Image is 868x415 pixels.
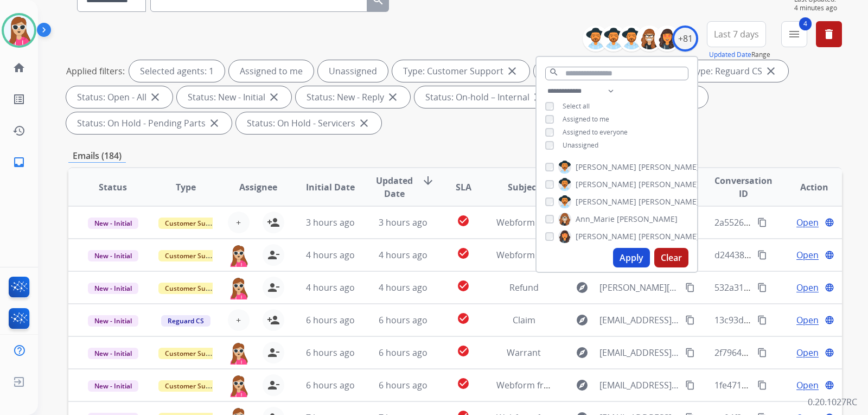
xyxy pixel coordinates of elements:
mat-icon: home [12,61,25,74]
mat-icon: content_copy [685,283,695,292]
span: [PERSON_NAME] [576,179,636,190]
mat-icon: content_copy [685,315,695,325]
span: Customer Support [158,348,229,359]
mat-icon: check_circle [457,377,470,390]
span: 4 minutes ago [794,4,842,12]
span: 6 hours ago [306,347,355,359]
mat-icon: close [532,91,545,104]
span: Customer Support [158,283,229,294]
span: 4 hours ago [379,249,427,261]
mat-icon: close [358,117,371,130]
span: Customer Support [158,380,229,392]
mat-icon: content_copy [757,380,767,390]
span: SLA [456,181,471,194]
span: Warrant [507,347,541,359]
mat-icon: check_circle [457,279,470,292]
mat-icon: close [386,91,399,104]
span: New - Initial [88,380,138,392]
img: agent-avatar [228,342,250,365]
span: Open [796,346,819,359]
div: Status: New - Initial [177,86,291,108]
span: 6 hours ago [306,314,355,326]
span: Unassigned [563,141,598,150]
div: Status: On Hold - Servicers [236,112,381,134]
span: 6 hours ago [306,379,355,391]
mat-icon: arrow_downward [422,174,435,187]
mat-icon: explore [576,379,589,392]
mat-icon: check_circle [457,312,470,325]
span: Ann_Marie [576,214,615,225]
img: agent-avatar [228,244,250,267]
span: New - Initial [88,315,138,327]
div: +81 [672,25,698,52]
mat-icon: person_remove [267,379,280,392]
mat-icon: content_copy [757,348,767,357]
mat-icon: check_circle [457,344,470,357]
span: Assigned to everyone [563,127,628,137]
span: Open [796,281,819,294]
mat-icon: person_remove [267,248,280,261]
span: New - Initial [88,218,138,229]
span: [PERSON_NAME] [576,231,636,242]
span: Reguard CS [161,315,210,327]
button: Clear [654,248,688,267]
span: New - Initial [88,348,138,359]
span: Last 7 days [714,32,759,36]
mat-icon: check_circle [457,247,470,260]
span: + [236,314,241,327]
span: Updated Date [376,174,413,200]
mat-icon: close [506,65,519,78]
div: Type: Reguard CS [680,60,788,82]
mat-icon: delete [822,28,835,41]
span: 6 hours ago [379,347,427,359]
span: Subject [508,181,540,194]
span: 4 hours ago [306,282,355,293]
span: [PERSON_NAME][EMAIL_ADDRESS][PERSON_NAME][DOMAIN_NAME] [599,281,679,294]
mat-icon: close [764,65,777,78]
div: Status: On Hold - Pending Parts [66,112,232,134]
span: [PERSON_NAME] [639,196,699,207]
mat-icon: explore [576,346,589,359]
div: Status: On-hold – Internal [414,86,556,108]
button: 4 [781,21,807,47]
mat-icon: close [267,91,280,104]
button: Last 7 days [707,21,766,47]
p: Emails (184) [68,149,126,163]
span: 3 hours ago [306,216,355,228]
p: Applied filters: [66,65,125,78]
mat-icon: person_add [267,216,280,229]
img: agent-avatar [228,374,250,397]
span: [EMAIL_ADDRESS][DOMAIN_NAME] [599,379,679,392]
span: [EMAIL_ADDRESS][DOMAIN_NAME] [599,314,679,327]
div: Unassigned [318,60,388,82]
mat-icon: person_add [267,314,280,327]
span: [PERSON_NAME] [639,231,699,242]
span: Webform from [EMAIL_ADDRESS][DOMAIN_NAME] on [DATE] [496,249,742,261]
span: 6 hours ago [379,314,427,326]
th: Action [769,168,842,206]
mat-icon: language [825,283,834,292]
span: Webform from [EMAIL_ADDRESS][DOMAIN_NAME] on [DATE] [496,216,742,228]
span: 6 hours ago [379,379,427,391]
mat-icon: person_remove [267,281,280,294]
span: Open [796,314,819,327]
span: Assignee [239,181,277,194]
p: 0.20.1027RC [808,395,857,408]
span: Initial Date [306,181,355,194]
mat-icon: explore [576,281,589,294]
mat-icon: check_circle [457,214,470,227]
span: Status [99,181,127,194]
mat-icon: content_copy [757,250,767,260]
div: Assigned to me [229,60,314,82]
div: Selected agents: 1 [129,60,225,82]
mat-icon: language [825,315,834,325]
span: 3 hours ago [379,216,427,228]
span: New - Initial [88,250,138,261]
button: + [228,212,250,233]
mat-icon: list_alt [12,93,25,106]
mat-icon: person_remove [267,346,280,359]
mat-icon: language [825,250,834,260]
span: [PERSON_NAME] [639,179,699,190]
div: Type: Shipping Protection [534,60,676,82]
span: [PERSON_NAME] [576,162,636,173]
